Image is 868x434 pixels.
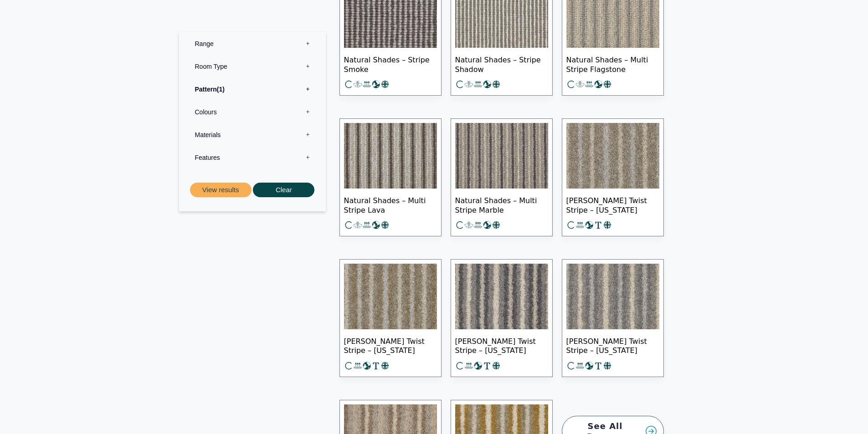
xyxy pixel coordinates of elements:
[566,189,659,220] span: [PERSON_NAME] Twist Stripe – [US_STATE]
[186,146,319,168] label: Features
[186,55,319,77] label: Room Type
[344,48,437,80] span: Natural Shades – Stripe Smoke
[190,182,252,197] button: View results
[339,259,442,377] a: [PERSON_NAME] Twist Stripe – [US_STATE]
[451,259,553,377] a: [PERSON_NAME] Twist Stripe – [US_STATE]
[344,189,437,220] span: Natural Shades – Multi Stripe Lava
[566,329,659,361] span: [PERSON_NAME] Twist Stripe – [US_STATE]
[344,264,437,329] img: Tomkinson Twist stripe - Texas
[186,100,319,123] label: Colours
[566,123,659,189] img: Tomkinson Twist - Tennessee stripe
[455,329,548,361] span: [PERSON_NAME] Twist Stripe – [US_STATE]
[562,259,664,377] a: [PERSON_NAME] Twist Stripe – [US_STATE]
[186,123,319,146] label: Materials
[344,123,437,189] img: Multi Lava Stripe wool loop
[455,48,548,80] span: Natural Shades – Stripe Shadow
[455,189,548,220] span: Natural Shades – Multi Stripe Marble
[566,264,659,329] img: Tomkinson Twist stripe - New York
[455,264,548,329] img: Tomkinson Twist - Idaho stripe
[451,118,553,236] a: Natural Shades – Multi Stripe Marble
[562,118,664,236] a: [PERSON_NAME] Twist Stripe – [US_STATE]
[455,123,548,189] img: stripe marble warm grey
[186,32,319,55] label: Range
[344,329,437,361] span: [PERSON_NAME] Twist Stripe – [US_STATE]
[566,48,659,80] span: Natural Shades – Multi Stripe Flagstone
[339,118,442,236] a: Natural Shades – Multi Stripe Lava
[217,85,225,92] span: 1
[186,77,319,100] label: Pattern
[253,182,314,197] button: Clear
